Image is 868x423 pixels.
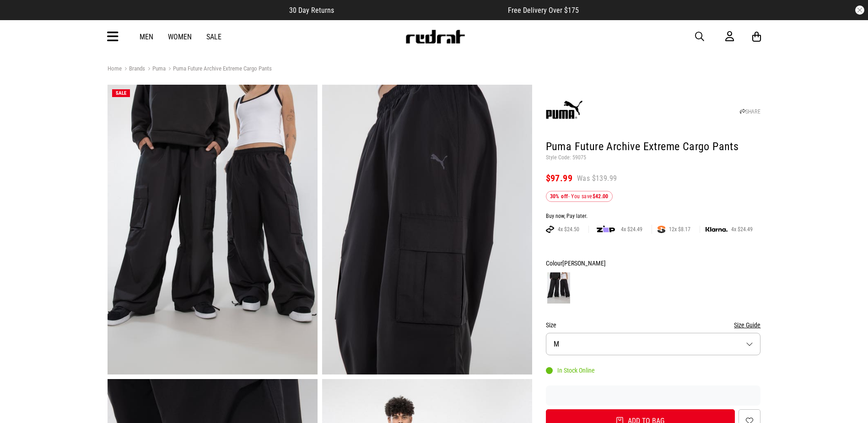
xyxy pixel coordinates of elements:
span: 4x $24.49 [617,226,646,233]
a: Brands [122,65,145,74]
a: Men [140,33,153,41]
div: Colour [546,258,761,269]
a: Puma Future Archive Extreme Cargo Pants [166,65,272,74]
a: SHARE [740,108,760,115]
img: zip [597,225,615,234]
span: M [554,340,559,348]
div: In Stock Online [546,367,595,374]
img: Puma Future Archive Extreme Cargo Pants in Black [108,85,318,374]
span: 4x $24.49 [728,226,756,233]
span: 4x $24.50 [554,226,583,233]
img: Puma Future Archive Extreme Cargo Pants in Black [322,85,532,374]
span: Free Delivery Over $175 [508,6,579,15]
b: $42.00 [593,193,609,200]
img: AFTERPAY [546,226,554,233]
button: M [546,333,761,355]
iframe: Customer reviews powered by Trustpilot [546,391,761,400]
span: SALE [116,90,126,96]
h1: Puma Future Archive Extreme Cargo Pants [546,140,761,154]
div: Size [546,320,761,331]
iframe: Customer reviews powered by Trustpilot [352,5,490,15]
img: Redrat logo [405,30,465,43]
div: Buy now, Pay later. [546,213,761,220]
img: Puma [546,92,582,129]
img: SPLITPAY [658,226,665,233]
a: Sale [206,33,221,41]
span: 12x $8.17 [665,226,694,233]
a: Women [168,33,192,41]
img: KLARNA [706,227,728,232]
a: Puma [145,65,166,74]
span: Was $139.99 [577,174,617,184]
span: 30 Day Returns [289,6,334,15]
img: Puma Black [547,272,570,304]
p: Style Code: 59075 [546,154,761,162]
button: Size Guide [734,320,760,331]
a: Home [108,65,122,72]
div: - You save [546,191,613,202]
span: [PERSON_NAME] [562,260,606,267]
b: 30% off [550,193,568,200]
span: $97.99 [546,173,572,184]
